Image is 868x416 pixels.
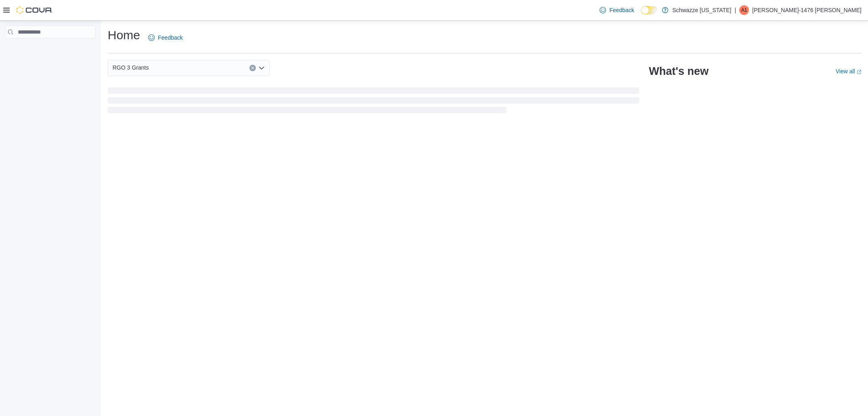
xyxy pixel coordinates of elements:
[836,68,862,74] a: View allExternal link
[857,70,862,74] svg: External link
[609,6,634,14] span: Feedback
[258,65,265,71] button: Open list of options
[108,27,140,43] h1: Home
[16,6,53,14] img: Cova
[641,15,641,15] span: Dark Mode
[596,2,637,18] a: Feedback
[5,40,96,59] nav: Complex example
[739,5,749,15] div: Allyson-1476 Miller
[741,5,747,15] span: A1
[108,89,639,115] span: Loading
[113,63,149,72] span: RGO 3 Grants
[734,5,736,15] p: |
[145,30,186,46] a: Feedback
[249,65,256,71] button: Clear input
[752,5,862,15] p: [PERSON_NAME]-1476 [PERSON_NAME]
[641,6,658,15] input: Dark Mode
[158,34,183,42] span: Feedback
[649,65,708,78] h2: What's new
[672,5,732,15] p: Schwazze [US_STATE]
